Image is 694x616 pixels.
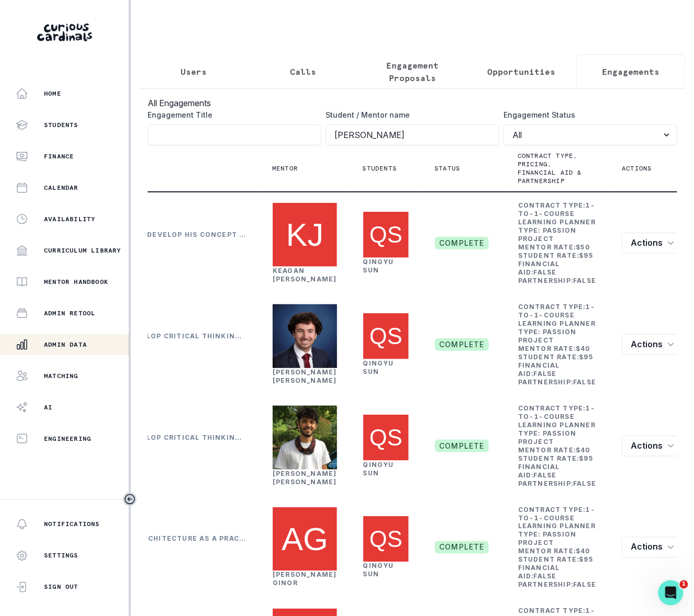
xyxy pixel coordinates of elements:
p: Students [363,164,397,173]
b: false [573,277,596,284]
td: Contract Type: Learning Planner Type: Mentor Rate: Student Rate: Financial Aid: Partnership: [518,404,597,488]
b: false [573,378,596,386]
p: Availability [44,215,95,223]
b: Passion Project [518,328,577,344]
b: false [573,480,596,487]
p: Engagement Proposals [367,59,458,84]
b: Passion Project [518,531,577,547]
p: Users [181,65,207,78]
a: Qingyu Sun [363,461,394,477]
p: Curriculum Library [44,246,121,255]
a: Qingyu Sun [363,359,394,375]
span: 1 [680,580,688,589]
p: Home [44,89,61,98]
p: Mentor Handbook [44,278,108,286]
b: $ 95 [579,454,594,462]
p: Notifications [44,520,100,529]
p: Contract type, pricing, financial aid & partnership [518,152,584,185]
span: complete [435,541,489,554]
p: Calendar [44,184,79,192]
b: false [534,471,557,479]
p: Sign Out [44,583,79,591]
b: $ 40 [576,446,590,454]
b: 1-to-1-course [518,201,595,218]
b: Passion Project [518,226,577,243]
p: Status [434,164,460,173]
p: Admin Retool [44,309,95,317]
p: Engagements [602,65,660,78]
b: false [534,268,557,276]
p: Opportunities [488,65,556,78]
b: $ 95 [579,556,594,564]
b: 1-to-1-course [518,404,595,420]
a: [PERSON_NAME] Ginor [273,571,337,587]
td: Contract Type: Learning Planner Type: Mentor Rate: Student Rate: Financial Aid: Partnership: [518,201,597,286]
button: row menu [622,233,684,254]
a: Qingyu Sun [363,562,394,578]
label: Engagement Status [503,109,671,120]
a: Keagan [PERSON_NAME] [273,267,337,283]
a: [PERSON_NAME] [PERSON_NAME] [273,470,337,486]
label: Engagement Title [148,109,315,120]
p: Settings [44,552,79,560]
p: Students [44,121,79,129]
p: AI [44,403,52,412]
b: $ 50 [576,243,590,251]
p: Mentor [272,164,298,173]
button: Toggle sidebar [123,493,137,506]
p: Finance [44,152,74,161]
p: Admin Data [44,340,87,349]
a: [PERSON_NAME] [PERSON_NAME] [273,368,337,384]
p: Engineering [44,435,91,443]
p: Actions [622,164,652,173]
b: $ 40 [576,345,590,352]
b: Passion Project [518,429,577,446]
span: complete [435,237,489,249]
label: Student / Mentor name [326,109,493,120]
a: Qingyu Sun [363,258,394,274]
p: Matching [44,372,79,380]
button: row menu [622,537,684,558]
button: row menu [622,334,684,355]
h3: All Engagements [148,97,677,109]
p: Calls [290,65,316,78]
b: 1-to-1-course [518,303,595,319]
b: 1-to-1-course [518,506,595,522]
span: complete [435,338,489,351]
b: false [534,370,557,378]
b: $ 40 [576,547,590,555]
b: false [573,581,596,589]
b: $ 95 [579,252,594,259]
td: Contract Type: Learning Planner Type: Mentor Rate: Student Rate: Financial Aid: Partnership: [518,505,597,590]
b: $ 95 [579,353,594,361]
b: false [534,573,557,580]
img: Curious Cardinals Logo [37,24,92,41]
iframe: Intercom live chat [658,580,684,606]
button: row menu [622,436,684,457]
span: complete [435,440,489,452]
td: Contract Type: Learning Planner Type: Mentor Rate: Student Rate: Financial Aid: Partnership: [518,302,597,387]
